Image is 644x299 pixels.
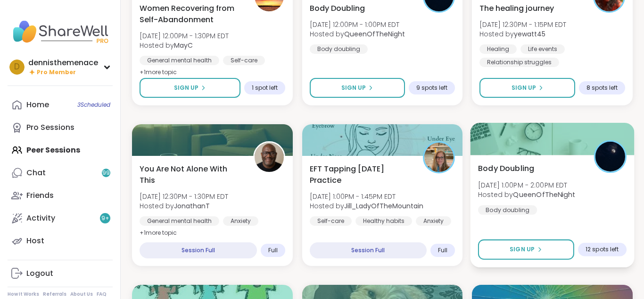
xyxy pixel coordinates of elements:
[512,84,536,92] span: Sign Up
[310,44,368,54] div: Body doubling
[26,213,55,223] div: Activity
[26,100,49,110] div: Home
[344,201,423,211] b: Jill_LadyOfTheMountain
[140,41,229,50] span: Hosted by
[14,61,20,73] span: d
[310,20,405,29] span: [DATE] 12:00PM - 1:00PM EDT
[8,15,113,48] img: ShareWell Nav Logo
[140,3,243,26] span: Women Recovering from Self-Abandonment
[479,58,559,67] div: Relationship struggles
[310,3,365,14] span: Body Doubling
[97,291,107,298] a: FAQ
[310,78,405,98] button: Sign Up
[8,116,113,139] a: Pro Sessions
[174,41,193,50] b: MayC
[8,262,113,285] a: Logout
[416,216,451,226] div: Anxiety
[140,31,229,41] span: [DATE] 12:00PM - 1:30PM EDT
[478,162,534,174] span: Body Doubling
[43,291,66,298] a: Referrals
[479,3,554,14] span: The healing journey
[416,84,447,92] span: 9 spots left
[37,68,76,77] span: Pro Member
[140,242,257,258] div: Session Full
[8,162,113,184] a: Chat99
[8,184,113,207] a: Friends
[252,84,278,92] span: 1 spot left
[140,163,243,186] span: You Are Not Alone With This
[174,201,210,211] b: JonathanT
[77,101,110,109] span: 3 Scheduled
[223,216,258,226] div: Anxiety
[479,29,566,39] span: Hosted by
[140,78,240,98] button: Sign Up
[510,245,535,254] span: Sign Up
[310,29,405,39] span: Hosted by
[140,56,219,65] div: General mental health
[310,242,427,258] div: Session Full
[478,239,574,260] button: Sign Up
[28,58,98,68] div: dennisthemenace
[310,163,413,186] span: EFT Tapping [DATE] Practice
[174,84,198,92] span: Sign Up
[478,190,575,199] span: Hosted by
[341,84,366,92] span: Sign Up
[479,78,575,98] button: Sign Up
[8,207,113,230] a: Activity9+
[26,122,74,133] div: Pro Sessions
[140,192,228,201] span: [DATE] 12:30PM - 1:30PM EDT
[140,216,219,226] div: General mental health
[255,143,284,172] img: JonathanT
[268,247,278,254] span: Full
[101,214,109,222] span: 9 +
[438,247,447,254] span: Full
[26,190,54,201] div: Friends
[514,29,545,39] b: yewatt45
[140,201,228,211] span: Hosted by
[478,180,575,189] span: [DATE] 1:00PM - 2:00PM EDT
[8,230,113,252] a: Host
[26,168,46,178] div: Chat
[310,192,423,201] span: [DATE] 1:00PM - 1:45PM EDT
[223,56,265,65] div: Self-care
[586,246,619,253] span: 12 spots left
[355,216,412,226] div: Healthy habits
[8,94,113,116] a: Home3Scheduled
[424,143,454,172] img: Jill_LadyOfTheMountain
[586,84,618,92] span: 8 spots left
[310,216,352,226] div: Self-care
[513,190,576,199] b: QueenOfTheNight
[102,169,110,177] span: 99
[479,44,517,54] div: Healing
[310,201,423,211] span: Hosted by
[344,29,405,39] b: QueenOfTheNight
[26,268,53,279] div: Logout
[478,205,537,214] div: Body doubling
[8,291,39,298] a: How It Works
[595,142,625,171] img: QueenOfTheNight
[70,291,93,298] a: About Us
[26,236,44,246] div: Host
[479,20,566,29] span: [DATE] 12:30PM - 1:15PM EDT
[520,44,565,54] div: Life events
